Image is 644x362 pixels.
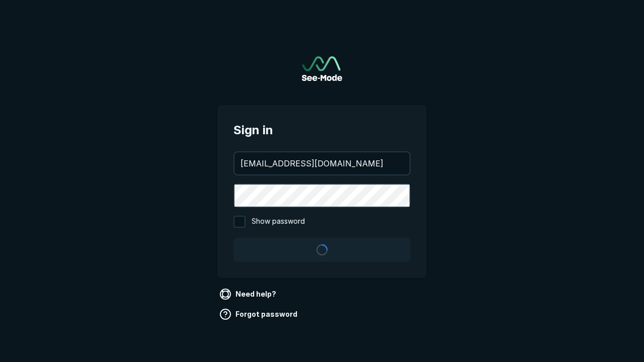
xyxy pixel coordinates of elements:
a: Go to sign in [302,56,342,81]
span: Sign in [233,121,411,139]
input: your@email.com [234,152,410,174]
img: See-Mode Logo [302,56,342,81]
span: Show password [252,216,305,228]
a: Forgot password [217,306,301,322]
a: Need help? [217,286,280,302]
